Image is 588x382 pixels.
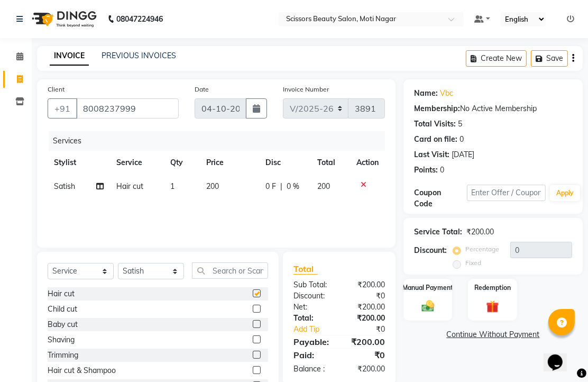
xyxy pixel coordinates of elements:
th: Stylist [48,151,110,175]
span: Satish [54,181,75,191]
span: 1 [170,181,174,191]
label: Client [48,85,65,94]
div: ₹0 [348,324,393,335]
span: 0 % [287,181,300,192]
div: Total: [286,313,339,324]
label: Date [195,85,209,94]
div: Total Visits: [414,119,456,130]
th: Service [110,151,164,175]
div: Points: [414,165,438,176]
th: Disc [260,151,311,175]
div: Child cut [48,304,77,315]
span: 0 F [266,181,277,192]
th: Action [350,151,385,175]
span: Total [293,263,318,275]
div: Service Total: [414,226,462,238]
div: Baby cut [48,319,78,330]
th: Total [311,151,350,175]
div: Hair cut [48,288,75,299]
div: Card on file: [414,134,457,145]
div: Paid: [286,349,339,361]
div: Coupon Code [414,187,467,210]
input: Search or Scan [192,262,268,279]
div: ₹200.00 [339,302,393,313]
img: logo [27,4,99,34]
input: Enter Offer / Coupon Code [467,185,546,201]
div: Membership: [414,103,460,114]
div: No Active Membership [414,103,572,114]
button: Save [531,50,568,67]
div: ₹0 [339,349,393,361]
label: Percentage [465,244,499,254]
div: Trimming [48,350,78,361]
th: Price [200,151,259,175]
b: 08047224946 [116,4,163,34]
a: Continue Without Payment [406,329,581,340]
div: 0 [440,165,444,176]
div: Payable: [286,335,339,348]
a: INVOICE [50,47,89,66]
div: Discount: [286,290,339,302]
span: 200 [317,181,330,191]
label: Fixed [465,258,481,268]
div: ₹200.00 [466,226,494,238]
a: Add Tip [286,324,348,335]
iframe: chat widget [544,340,577,371]
button: Create New [466,50,527,67]
span: 200 [206,181,219,191]
a: Vbc [440,88,453,99]
button: Apply [550,185,580,201]
div: [DATE] [452,149,474,160]
div: Hair cut & Shampoo [48,365,116,376]
label: Manual Payment [402,283,453,293]
span: Hair cut [116,181,143,191]
div: 5 [458,119,462,130]
div: ₹200.00 [339,335,393,348]
div: ₹0 [339,290,393,302]
div: Sub Total: [286,279,339,290]
th: Qty [164,151,200,175]
div: Net: [286,302,339,313]
div: Shaving [48,334,75,345]
img: _cash.svg [418,299,438,314]
div: Balance : [286,363,339,375]
div: Discount: [414,245,447,256]
span: | [281,181,283,192]
label: Invoice Number [283,85,329,94]
label: Redemption [474,283,511,293]
div: 0 [460,134,464,145]
button: +91 [48,98,77,119]
div: Name: [414,88,438,99]
div: ₹200.00 [339,363,393,375]
a: PREVIOUS INVOICES [102,51,176,60]
input: Search by Name/Mobile/Email/Code [76,98,179,119]
div: Services [49,131,393,151]
div: ₹200.00 [339,279,393,290]
div: ₹200.00 [339,313,393,324]
div: Last Visit: [414,149,449,160]
img: _gift.svg [482,299,503,315]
